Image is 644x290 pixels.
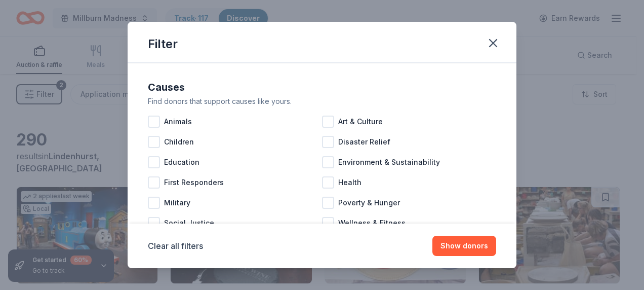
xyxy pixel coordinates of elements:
[338,176,361,189] span: Health
[164,116,192,128] span: Animals
[148,79,496,95] div: Causes
[148,36,178,52] div: Filter
[338,136,390,148] span: Disaster Relief
[164,176,224,189] span: First Responders
[338,217,406,229] span: Wellness & Fitness
[338,116,383,128] span: Art & Culture
[432,236,496,256] button: Show donors
[164,156,199,168] span: Education
[164,197,190,209] span: Military
[338,156,440,168] span: Environment & Sustainability
[164,136,194,148] span: Children
[148,240,203,252] button: Clear all filters
[338,197,400,209] span: Poverty & Hunger
[148,95,496,107] div: Find donors that support causes like yours.
[164,217,214,229] span: Social Justice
